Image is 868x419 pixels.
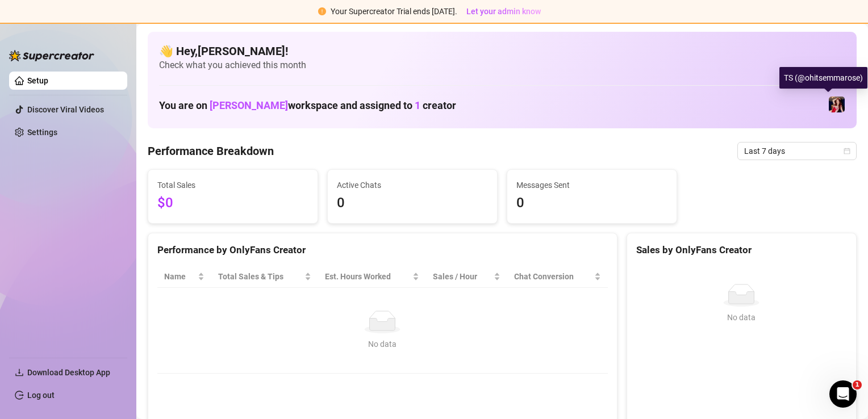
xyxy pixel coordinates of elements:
th: Chat Conversion [507,266,607,288]
h4: Performance Breakdown [148,143,274,159]
span: Your Supercreator Trial ends [DATE]. [331,7,457,16]
a: Log out [27,391,55,400]
div: TS (@ohitsemmarose) [779,67,867,89]
h4: 👋 Hey, [PERSON_NAME] ! [159,43,845,59]
span: Last 7 days [744,143,850,160]
span: Name [164,270,195,283]
th: Sales / Hour [426,266,507,288]
span: Active Chats [337,179,488,191]
a: Settings [27,128,57,137]
div: No data [169,338,596,350]
span: 1 [853,380,862,389]
img: logo-BBDzfeDw.svg [9,50,94,61]
span: 0 [516,192,667,214]
th: Total Sales & Tips [211,266,318,288]
span: [PERSON_NAME] [210,99,288,111]
span: calendar [844,148,850,154]
span: Download Desktop App [27,368,110,377]
h1: You are on workspace and assigned to creator [159,99,456,112]
th: Name [157,266,211,288]
span: exclamation-circle [318,7,326,15]
a: Discover Viral Videos [27,105,104,114]
button: Let your admin know [462,5,545,18]
span: download [15,368,24,377]
span: Messages Sent [516,179,667,191]
span: Total Sales [157,179,308,191]
span: Let your admin know [466,7,541,16]
span: Total Sales & Tips [218,270,302,283]
span: Chat Conversion [514,270,591,283]
div: Performance by OnlyFans Creator [157,242,608,258]
span: Check what you achieved this month [159,59,845,72]
iframe: Intercom live chat [829,380,857,408]
div: Est. Hours Worked [325,270,410,283]
span: Sales / Hour [433,270,491,283]
div: No data [641,311,842,324]
div: Sales by OnlyFans Creator [636,242,847,258]
img: TS (@ohitsemmarose) [829,97,845,112]
span: $0 [157,192,308,214]
a: Setup [27,76,48,85]
span: 1 [415,99,420,111]
span: 0 [337,192,488,214]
